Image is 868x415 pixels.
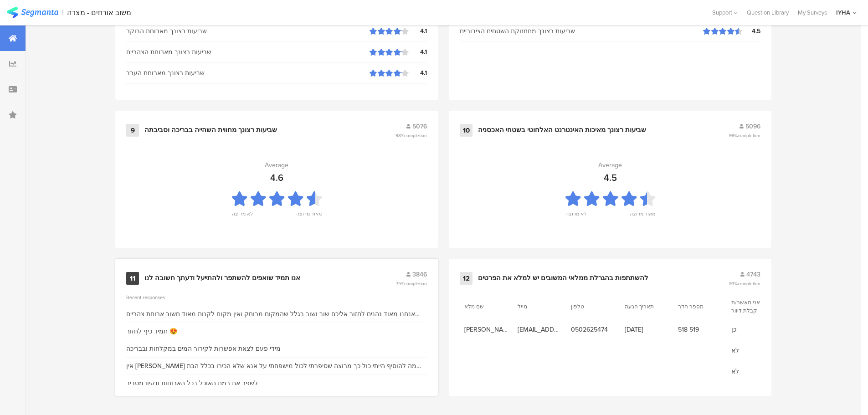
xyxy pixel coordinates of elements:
span: [PERSON_NAME] [464,325,508,334]
span: [EMAIL_ADDRESS][DOMAIN_NAME] [518,325,562,334]
div: מידי פעם לצאת אפשרות לקירור המים במקלחות ובבריכה [126,344,281,354]
span: 99% [729,132,760,139]
span: 93% [729,280,760,287]
div: מאוד מרוצה [630,210,655,223]
span: completion [404,280,427,287]
div: לא מרוצה [565,210,586,223]
span: 4743 [746,270,760,279]
div: IYHA [836,8,850,17]
div: לשפר את רמת האוכל בכל הארוחות ונקיון מסביב [126,379,258,388]
div: לא מרוצה [232,210,253,223]
section: טלפון [571,302,612,311]
span: [DATE] [625,325,669,334]
img: segmanta logo [7,7,58,18]
span: 5076 [412,122,427,131]
div: 9 [126,124,139,137]
div: 4.6 [270,171,283,184]
div: להשתתפות בהגרלת ממלאי המשובים יש למלא את הפרטים [478,274,648,283]
span: לא [731,346,776,355]
div: Recent responses [126,294,427,301]
div: 4.1 [409,26,427,36]
span: 518 519 [678,325,722,334]
span: 75% [396,280,427,287]
div: שביעות רצונך מארוחת הצהריים [126,47,370,57]
div: שביעות רצונך מחווית השהייה בבריכה וסביבתה [144,126,277,135]
div: שביעות רצונך מאיכות האינטרנט האלחוטי בשטחי האכסניה [478,126,646,135]
div: משוב אורחים - מצדה [67,8,131,17]
div: Support [712,5,738,20]
div: אין [PERSON_NAME] מה להוסיף הייתי כול כך מרוצה שסיפרתי לכול מישפחתי על אנא שלא הכירו בכלל הבת שלי... [126,361,427,371]
div: | [62,7,63,18]
a: Question Library [742,8,793,17]
section: אני מאשר/ת קבלת דיוור [731,298,772,315]
section: שם מלא [464,302,505,311]
section: מספר חדר [678,302,719,311]
span: 0502625474 [571,325,615,334]
div: תמיד כיף לחזור 😍 [126,327,177,336]
span: completion [738,132,760,139]
span: לא [731,367,776,376]
section: תאריך הגעה [625,302,666,311]
span: completion [404,132,427,139]
div: 11 [126,272,139,285]
span: כן [731,325,776,334]
span: 5096 [745,122,760,131]
div: 4.5 [742,26,760,36]
div: 4.1 [409,68,427,78]
div: Average [598,160,622,170]
div: אנו תמיד שואפים להשתפר ולהתייעל ודעתך חשובה לנו [144,274,300,283]
section: מייל [518,302,559,311]
div: Average [265,160,288,170]
div: 4.1 [409,47,427,57]
div: מאוד מרוצה [296,210,322,223]
a: My Surveys [793,8,832,17]
div: 4.5 [604,171,617,184]
span: 98% [395,132,427,139]
div: שביעות רצונך מארוחת הבוקר [126,26,370,36]
div: אנחנו מאוד נהנים לחזור אליכם שוב ושוב בגלל שהמקום מרוחק ואין מקום לקנות מאוד חשוב ארוחת צהריים בש... [126,309,427,319]
div: שביעות רצונך מארוחת הערב [126,68,370,78]
div: 10 [460,124,473,137]
span: 3846 [412,270,427,279]
span: completion [738,280,760,287]
div: 12 [460,272,473,285]
div: שביעות רצונך מתחזוקת השטחים הציבוריים [460,26,703,36]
